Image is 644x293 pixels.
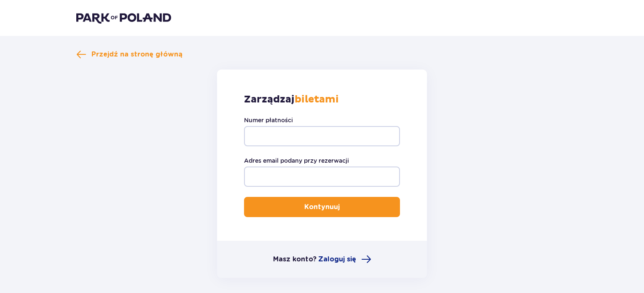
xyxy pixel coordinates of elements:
label: Adres email podany przy rezerwacji [244,156,349,165]
span: Zaloguj się [318,255,356,264]
img: Park of Poland logo [76,12,171,24]
a: Przejdź na stronę główną [76,49,182,59]
a: Zaloguj się [318,254,371,264]
p: Kontynuuj [304,202,340,212]
label: Numer płatności [244,116,293,124]
span: Przejdź na stronę główną [91,50,182,59]
strong: biletami [295,93,339,106]
button: Kontynuuj [244,197,400,217]
p: Zarządzaj [244,93,339,106]
p: Masz konto? [273,255,317,264]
